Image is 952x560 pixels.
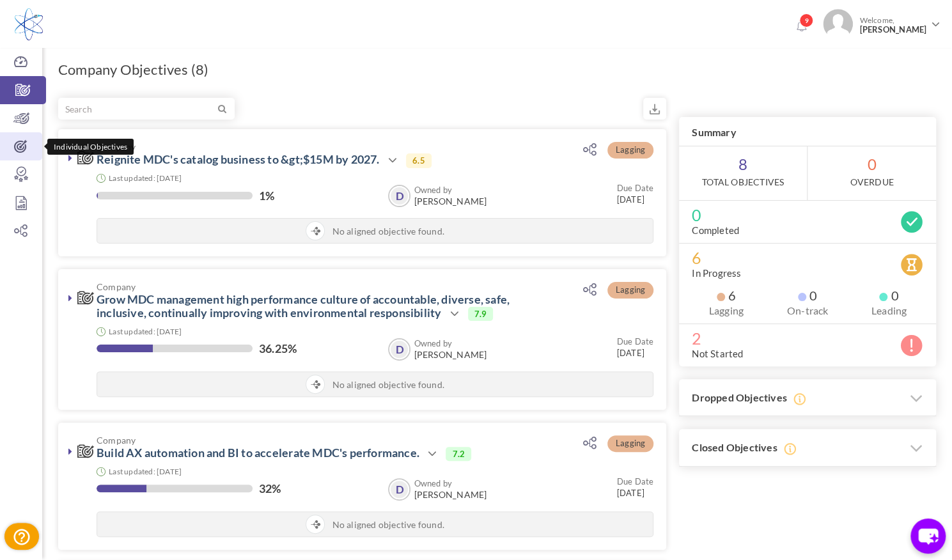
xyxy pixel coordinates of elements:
small: Last updated: [DATE] [109,327,182,336]
span: Lagging [607,282,653,299]
span: 6.5 [406,153,432,167]
img: Photo [823,9,853,39]
b: Owned by [414,338,453,348]
b: Owned by [414,478,453,488]
span: 2 [692,332,923,345]
label: In Progress [692,267,741,279]
label: 32% [259,482,281,495]
a: Grow MDC management high performance culture of accountable, diverse, safe, inclusive, continuall... [97,292,510,320]
span: 0 [808,146,936,200]
h1: Company Objectives (8) [58,61,208,79]
span: 7.2 [446,447,471,461]
small: Last updated: [DATE] [109,173,182,183]
span: Welcome, [853,9,930,41]
small: [DATE] [616,182,653,205]
label: Lagging [692,304,760,317]
div: Individual Objectives [47,139,134,155]
h3: Closed Objectives [679,429,936,467]
h3: Summary [679,117,936,146]
small: Due Date [616,183,653,193]
a: D [389,339,409,359]
span: Lagging [607,142,653,159]
input: Search [59,98,215,119]
span: 0 [692,208,923,221]
label: Total Objectives [702,176,784,189]
label: Not Started [692,347,743,360]
span: [PERSON_NAME] [414,490,487,500]
a: Reignite MDC's catalog business to &gt;$15M by 2027. [97,152,379,166]
span: Company [97,142,545,152]
span: 6 [717,289,736,302]
small: Export [643,98,666,120]
span: 7.9 [468,307,494,321]
span: [PERSON_NAME] [414,196,487,206]
button: chat-button [910,518,946,554]
span: 6 [692,251,923,264]
label: 36.25% [259,342,297,355]
span: No aligned objective found. [332,518,444,531]
small: [DATE] [616,476,653,499]
label: 1% [259,189,274,202]
small: Due Date [616,336,653,346]
img: Logo [15,8,43,40]
span: 0 [798,289,817,302]
span: Company [97,435,545,445]
span: 9 [799,13,813,27]
label: OverDue [850,176,893,189]
a: Notifications [791,17,811,37]
a: Build AX automation and BI to accelerate MDC's performance. [97,446,419,460]
h3: Dropped Objectives [679,379,936,417]
b: Owned by [414,185,453,195]
span: No aligned objective found. [332,225,444,238]
label: Leading [855,304,923,317]
span: 0 [879,289,898,302]
a: D [389,479,409,499]
label: Completed [692,224,739,237]
span: [PERSON_NAME] [414,350,487,360]
span: Lagging [607,435,653,452]
span: [PERSON_NAME] [859,25,926,35]
span: No aligned objective found. [332,378,444,391]
small: [DATE] [616,336,653,359]
span: Company [97,282,545,292]
span: 8 [679,146,807,200]
small: Due Date [616,476,653,486]
a: Photo Welcome,[PERSON_NAME] [818,4,946,42]
small: Last updated: [DATE] [109,467,182,476]
a: D [389,186,409,206]
label: On-track [773,304,841,317]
